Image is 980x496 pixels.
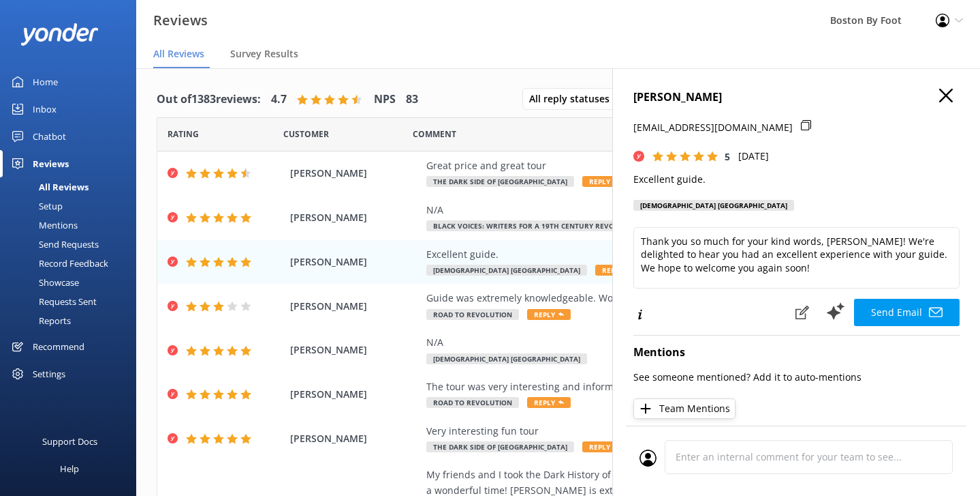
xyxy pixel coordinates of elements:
[290,342,420,358] span: [PERSON_NAME]
[406,91,418,108] h4: 83
[426,335,867,350] div: N/A
[290,254,420,269] span: [PERSON_NAME]
[290,166,420,181] span: [PERSON_NAME]
[426,220,648,231] span: Black Voices: Writers for a 19th Century Revolution
[290,387,420,402] span: [PERSON_NAME]
[426,158,867,173] div: Great price and great tour
[633,344,960,362] h4: Mentions
[157,91,261,108] h4: Out of 1383 reviews:
[639,450,657,467] img: user_profile.svg
[20,23,99,46] img: yonder-white-logo.png
[633,200,794,211] div: [DEMOGRAPHIC_DATA] [GEOGRAPHIC_DATA]
[8,177,136,196] a: All Reviews
[8,254,108,273] div: Record Feedback
[33,360,65,388] div: Settings
[633,398,736,419] button: Team Mentions
[529,91,618,106] span: All reply statuses
[8,273,136,292] a: Showcase
[153,47,204,61] span: All Reviews
[8,177,89,196] div: All Reviews
[413,128,456,141] span: Question
[60,455,79,482] div: Help
[33,68,58,96] div: Home
[290,210,420,225] span: [PERSON_NAME]
[33,123,66,150] div: Chatbot
[426,309,519,320] span: Road to Revolution
[153,10,208,31] h3: Reviews
[527,309,571,320] span: Reply
[633,227,960,289] textarea: Thank you so much for your kind words, [PERSON_NAME]! We're delighted to hear you had an excellen...
[8,196,136,216] a: Setup
[290,299,420,314] span: [PERSON_NAME]
[283,128,329,141] span: Date
[426,203,867,218] div: N/A
[8,196,63,216] div: Setup
[8,311,136,330] a: Reports
[426,247,867,262] div: Excellent guide.
[290,431,420,446] span: [PERSON_NAME]
[426,353,587,364] span: [DEMOGRAPHIC_DATA] [GEOGRAPHIC_DATA]
[426,441,574,452] span: The Dark Side of [GEOGRAPHIC_DATA]
[230,47,298,61] span: Survey Results
[8,292,136,311] a: Requests Sent
[426,424,867,439] div: Very interesting fun tour
[595,265,639,276] span: Reply
[582,176,626,187] span: Reply
[8,273,79,292] div: Showcase
[33,150,69,177] div: Reviews
[426,397,519,408] span: Road to Revolution
[725,150,730,163] span: 5
[8,235,136,254] a: Send Requests
[426,265,587,276] span: [DEMOGRAPHIC_DATA] [GEOGRAPHIC_DATA]
[426,379,867,394] div: The tour was very interesting and informative.
[527,397,571,408] span: Reply
[633,89,960,106] h4: [PERSON_NAME]
[33,333,84,360] div: Recommend
[8,216,136,235] a: Mentions
[33,96,57,123] div: Inbox
[939,89,953,104] button: Close
[42,428,97,455] div: Support Docs
[271,91,287,108] h4: 4.7
[854,299,960,326] button: Send Email
[426,176,574,187] span: The Dark Side of [GEOGRAPHIC_DATA]
[8,292,97,311] div: Requests Sent
[374,91,396,108] h4: NPS
[582,441,626,452] span: Reply
[8,311,71,330] div: Reports
[633,120,793,135] p: [EMAIL_ADDRESS][DOMAIN_NAME]
[168,128,199,141] span: Date
[633,370,960,385] p: See someone mentioned? Add it to auto-mentions
[8,216,78,235] div: Mentions
[738,149,769,164] p: [DATE]
[8,254,136,273] a: Record Feedback
[633,172,960,187] p: Excellent guide.
[8,235,99,254] div: Send Requests
[426,291,867,306] div: Guide was extremely knowledgeable. Would have helped to have speaker to hear her better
